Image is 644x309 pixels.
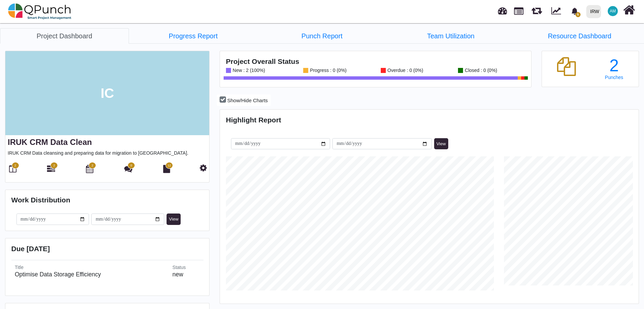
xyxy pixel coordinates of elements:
[129,28,258,44] a: Progress Report
[576,12,581,17] span: 5
[9,165,16,173] i: Board
[590,6,599,17] div: IRW
[173,271,200,278] h5: new
[168,163,171,168] span: 12
[11,244,203,253] h4: Due [DATE]
[595,57,633,80] a: 2 Punches
[569,5,581,17] div: Notification
[226,116,633,124] h4: Highlight Report
[47,167,55,173] a: 2
[200,164,207,172] i: Project Settings
[92,163,93,168] span: 2
[15,271,166,278] h5: Optimise Data Storage Efficiency
[5,51,209,135] div: IC
[231,68,265,73] div: New : 2 (100%)
[386,28,515,44] a: Team Utilization
[463,68,497,73] div: Closed : 0 (0%)
[8,150,207,157] p: IRUK CRM Data cleansing and preparing data for migration to [GEOGRAPHIC_DATA].
[217,94,270,106] button: Show/Hide Charts
[608,6,618,16] span: Asad Malik
[548,0,567,23] div: Dynamic Report
[163,165,170,173] i: Document Library
[308,68,347,73] div: Progress : 0 (0%)
[11,196,203,204] h4: Work Distribution
[610,9,616,13] span: AM
[15,265,24,270] span: Title
[605,75,623,80] span: Punches
[514,4,523,15] span: Projects
[226,57,525,66] h4: Project Overall Status
[583,0,604,23] a: IRW
[623,4,635,16] i: Home
[14,163,16,168] span: 2
[498,4,507,14] span: Dashboard
[8,1,72,22] img: qpunch-sp.fa6292f.png
[595,57,633,74] div: 2
[86,165,93,173] i: Calendar
[8,138,92,147] a: IRUK CRM Data Clean
[227,98,268,103] span: Show/Hide Charts
[124,165,132,173] i: Punch Discussion
[53,163,55,168] span: 2
[131,163,132,168] span: 0
[386,28,515,43] li: IRUK CRM Data Clean
[532,3,542,14] span: Releases
[167,214,181,225] button: View
[604,0,622,22] a: AM
[173,265,186,270] span: Status
[434,138,448,150] button: View
[258,28,386,44] a: Punch Report
[571,8,578,15] svg: bell fill
[515,28,644,44] a: Resource Dashboard
[386,68,423,73] div: Overdue : 0 (0%)
[567,0,584,22] a: bell fill5
[47,165,55,173] i: Gantt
